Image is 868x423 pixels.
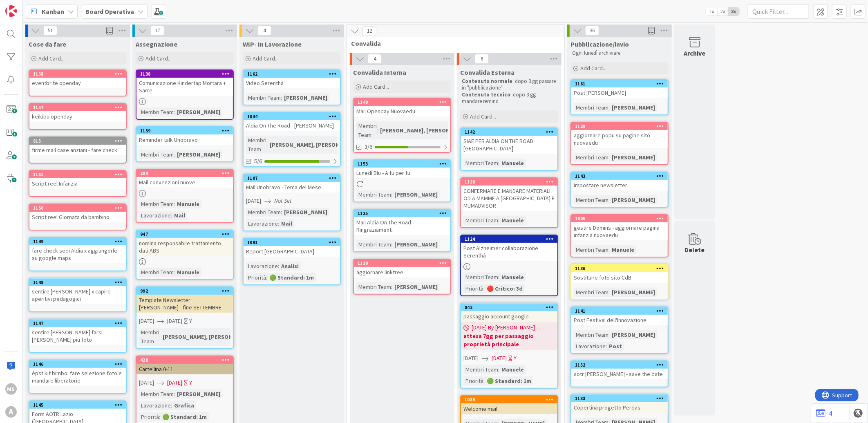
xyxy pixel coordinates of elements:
[391,240,392,249] span: :
[140,357,233,363] div: 428
[244,175,340,182] div: 1107
[136,170,233,177] div: 204
[33,280,126,285] div: 1148
[268,140,361,149] div: [PERSON_NAME], [PERSON_NAME]
[136,70,233,78] div: 1138
[461,311,557,322] div: passaggio account google
[29,401,126,409] div: 1145
[266,273,267,282] span: :
[575,396,668,401] div: 1133
[29,171,126,189] div: 1151Script reel Infanzia
[136,356,233,364] div: 428
[29,70,126,78] div: 1158
[461,304,557,311] div: 842
[29,104,126,111] div: 1157
[571,130,668,148] div: aggiornare popu su pagine sito nuovaedu
[574,342,606,351] div: Lavorazione
[139,150,174,159] div: Membri Team
[175,199,201,208] div: Manuele
[575,81,668,87] div: 1161
[139,199,174,208] div: Membri Team
[282,93,329,102] div: [PERSON_NAME]
[139,268,174,277] div: Membri Team
[29,279,126,304] div: 1148sentire [PERSON_NAME] x capire aperitivi pedagogici
[38,55,65,62] span: Add Card...
[483,284,485,293] span: :
[580,65,606,72] span: Add Card...
[167,378,182,387] span: [DATE]
[136,126,234,162] a: 1159Reminder talk UnobravoMembri Team:[PERSON_NAME]
[575,173,668,179] div: 1143
[140,128,233,134] div: 1159
[571,80,668,87] div: 1161
[174,150,175,159] span: :
[465,129,557,135] div: 1142
[575,216,668,222] div: 1005
[461,235,557,261] div: 1124Post Alzheimer collaborazione Serenthà
[33,172,126,177] div: 1151
[608,153,610,162] span: :
[460,177,558,228] a: 1128CONFERMARE E MANDARE MATERIALI OD A MAMME A [GEOGRAPHIC_DATA] E MUMADVISORMembri Team:Manuele
[246,208,281,217] div: Membri Team
[571,265,668,283] div: 1136Sostituire foto sito CdB
[5,5,17,17] img: Visit kanbanzone.com
[354,260,450,267] div: 1130
[574,288,608,297] div: Membri Team
[461,235,557,243] div: 1124
[140,231,233,237] div: 947
[247,175,340,181] div: 1107
[33,205,126,211] div: 1150
[353,209,451,252] a: 1135Mail Aldia On The Road - RingraziamentiMembri Team:[PERSON_NAME]
[392,240,440,249] div: [PERSON_NAME]
[29,137,126,145] div: 815
[29,145,126,155] div: firme mail case anziani - fare check
[571,395,668,402] div: 1133
[140,288,233,294] div: 992
[356,240,391,249] div: Membri Team
[354,260,450,278] div: 1130aggiornare linktree
[29,238,126,263] div: 1149fare check sedi Aldia x aggiungerle su google maps
[139,401,171,410] div: Lavorazione
[29,103,127,130] a: 1157keikibu openday
[267,273,316,282] div: 🟢 Standard: 1m
[33,71,126,77] div: 1158
[610,330,657,339] div: [PERSON_NAME]
[356,190,391,199] div: Membri Team
[461,178,557,211] div: 1128CONFERMARE E MANDARE MATERIALI OD A MAMME A [GEOGRAPHIC_DATA] E MUMADVISOR
[574,330,608,339] div: Membri Team
[29,111,126,122] div: keikibu openday
[139,211,171,220] div: Lavorazione
[33,320,126,326] div: 1147
[575,123,668,129] div: 1129
[472,323,540,332] span: [DATE] By [PERSON_NAME] ...
[136,364,233,374] div: Cartellina 0-11
[499,365,526,374] div: Manuele
[354,106,450,116] div: Mail Openday Nuovaedu
[281,93,282,102] span: :
[244,182,340,192] div: Mail Unobravo - Tema del Mese
[514,354,517,363] div: Y
[29,286,126,304] div: sentire [PERSON_NAME] x capire aperitivi pedagogici
[465,304,557,310] div: 842
[171,401,172,410] span: :
[243,112,341,167] a: 1034Aldia On The Road - [PERSON_NAME]Membri Team:[PERSON_NAME], [PERSON_NAME]5/6
[274,197,292,204] i: Not Set
[279,262,301,271] div: Analisi
[461,396,557,403] div: 1089
[136,287,233,313] div: 992Template Newsletter [PERSON_NAME] - fine SETTEMBRE
[136,70,233,96] div: 1138Comunicazione Kindertap Mortara + Sarre
[608,288,610,297] span: :
[254,157,262,166] span: 5/6
[247,239,340,245] div: 1091
[136,230,234,280] a: 947nomina responsabile trattamento dati ABSMembri Team:Manuele
[136,356,233,374] div: 428Cartellina 0-11
[571,172,668,190] div: 1143Impostare newsletter
[571,307,668,325] div: 1141Post Festival dell'Innovazione
[175,150,222,159] div: [PERSON_NAME]
[570,79,669,115] a: 1161Post [PERSON_NAME]Membri Team:[PERSON_NAME]
[189,378,192,387] div: Y
[139,317,154,325] span: [DATE]
[570,360,669,387] a: 1152aotr [PERSON_NAME] - save the date
[244,113,340,131] div: 1034Aldia On The Road - [PERSON_NAME]
[136,78,233,96] div: Comunicazione Kindertap Mortara + Sarre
